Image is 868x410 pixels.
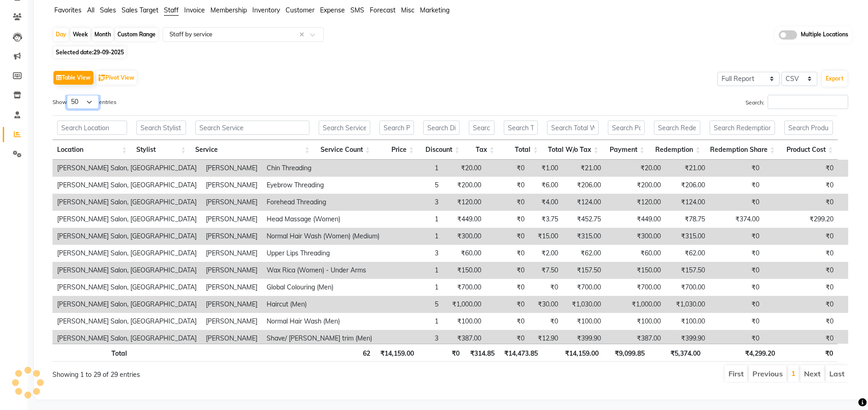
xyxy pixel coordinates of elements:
th: Redemption Share: activate to sort column ascending [705,140,780,160]
input: Search Product Cost [784,121,833,135]
th: 62 [314,344,374,362]
td: [PERSON_NAME] Salon, [GEOGRAPHIC_DATA] [52,194,201,211]
td: ₹0 [529,279,563,296]
td: ₹700.00 [563,279,606,296]
td: [PERSON_NAME] [201,228,262,245]
td: ₹399.90 [665,330,710,347]
span: Customer [285,6,315,14]
td: ₹60.00 [443,245,486,262]
td: ₹0 [710,279,764,296]
td: 3 [384,245,443,262]
td: ₹0 [764,313,838,330]
span: SMS [350,6,364,14]
th: Tax: activate to sort column ascending [464,140,499,160]
td: ₹315.00 [665,228,710,245]
td: ₹0 [486,228,529,245]
th: Total W/o Tax: activate to sort column ascending [542,140,603,160]
td: ₹700.00 [443,279,486,296]
input: Search Tax [469,121,495,135]
td: 1 [384,262,443,279]
span: Staff [164,6,179,14]
td: ₹206.00 [665,177,710,194]
td: ₹7.50 [529,262,563,279]
td: [PERSON_NAME] [201,245,262,262]
td: ₹315.00 [563,228,606,245]
input: Search Payment [608,121,645,135]
th: ₹9,099.85 [603,344,649,362]
td: ₹0 [710,194,764,211]
td: ₹1.00 [529,160,563,177]
span: Favorites [54,6,82,14]
td: ₹0 [764,262,838,279]
span: Sales Target [122,6,158,14]
div: Week [70,28,90,41]
input: Search Redemption [654,121,700,135]
span: Multiple Locations [801,30,848,40]
td: ₹0 [764,194,838,211]
td: ₹15.00 [529,228,563,245]
td: ₹120.00 [443,194,486,211]
img: pivot.png [99,75,105,81]
td: ₹0 [710,330,764,347]
td: ₹0 [486,211,529,228]
td: Shave/ [PERSON_NAME] trim (Men) [262,330,384,347]
td: ₹206.00 [563,177,606,194]
td: ₹1,000.00 [443,296,486,313]
input: Search Discount [423,121,460,135]
th: Payment: activate to sort column ascending [603,140,649,160]
td: Forehead Threading [262,194,384,211]
td: [PERSON_NAME] [201,330,262,347]
input: Search Price [379,121,414,135]
td: ₹0 [710,177,764,194]
td: ₹0 [529,313,563,330]
td: ₹0 [486,313,529,330]
td: [PERSON_NAME] [201,177,262,194]
td: ₹0 [764,296,838,313]
td: 3 [384,194,443,211]
span: Marketing [420,6,449,14]
td: ₹449.00 [443,211,486,228]
td: 5 [384,296,443,313]
td: ₹157.50 [563,262,606,279]
div: Day [53,28,69,41]
th: Total [52,344,132,362]
td: ₹124.00 [563,194,606,211]
td: ₹452.75 [563,211,606,228]
td: Chin Threading [262,160,384,177]
td: ₹120.00 [606,194,665,211]
td: ₹20.00 [606,160,665,177]
th: ₹0 [780,344,838,362]
td: Head Massage (Women) [262,211,384,228]
td: ₹399.90 [563,330,606,347]
label: Search: [746,95,848,109]
td: ₹100.00 [563,313,606,330]
td: ₹0 [486,279,529,296]
th: Service Count: activate to sort column ascending [314,140,374,160]
span: Expense [320,6,345,14]
th: Price: activate to sort column ascending [375,140,419,160]
th: Product Cost: activate to sort column ascending [780,140,838,160]
td: ₹300.00 [606,228,665,245]
td: Global Colouring (Men) [262,279,384,296]
td: 1 [384,228,443,245]
td: ₹30.00 [529,296,563,313]
span: Forecast [370,6,396,14]
label: Show entries [52,95,117,109]
td: ₹0 [486,296,529,313]
select: Showentries [67,95,99,109]
td: [PERSON_NAME] [201,262,262,279]
td: [PERSON_NAME] Salon, [GEOGRAPHIC_DATA] [52,245,201,262]
td: 1 [384,279,443,296]
td: 5 [384,177,443,194]
td: ₹0 [764,330,838,347]
td: Normal Hair Wash (Women) (Medium) [262,228,384,245]
input: Search: [768,95,848,109]
td: [PERSON_NAME] Salon, [GEOGRAPHIC_DATA] [52,211,201,228]
td: ₹0 [486,160,529,177]
td: [PERSON_NAME] Salon, [GEOGRAPHIC_DATA] [52,279,201,296]
td: [PERSON_NAME] [201,160,262,177]
td: [PERSON_NAME] Salon, [GEOGRAPHIC_DATA] [52,313,201,330]
td: ₹21.00 [563,160,606,177]
td: ₹100.00 [665,313,710,330]
th: Redemption: activate to sort column ascending [649,140,705,160]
